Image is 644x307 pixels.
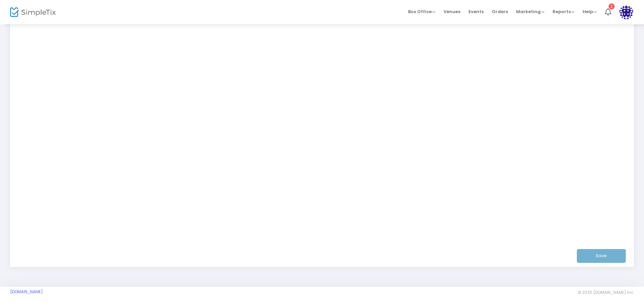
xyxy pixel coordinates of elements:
[468,3,484,20] span: Events
[10,289,43,295] a: [DOMAIN_NAME]
[492,3,508,20] span: Orders
[553,8,574,15] span: Reports
[583,8,597,15] span: Help
[578,290,634,295] span: © 2025 [DOMAIN_NAME] Inc.
[516,8,544,15] span: Marketing
[609,3,615,9] div: 1
[444,3,460,20] span: Venues
[408,8,435,15] span: Box Office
